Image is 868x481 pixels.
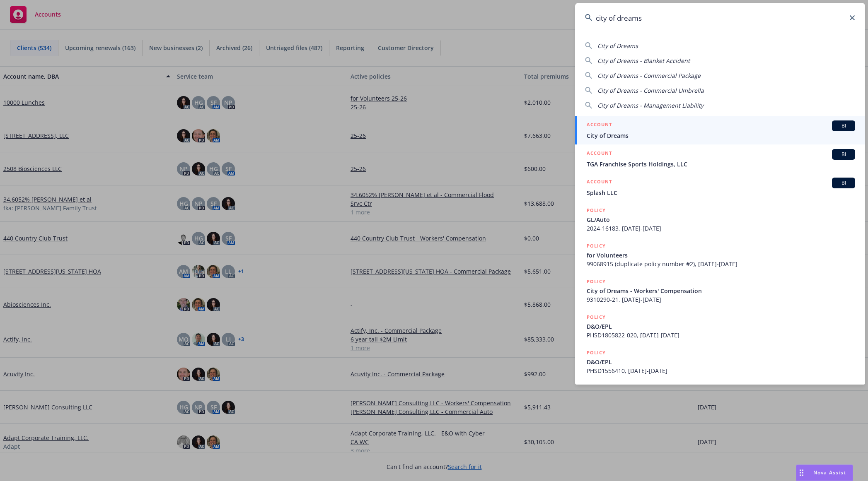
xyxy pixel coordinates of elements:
[597,42,638,50] span: City of Dreams
[575,202,865,237] a: POLICYGL/Auto2024-16183, [DATE]-[DATE]
[796,464,853,481] button: Nova Assist
[575,3,865,33] input: Search...
[587,224,855,233] span: 2024-16183, [DATE]-[DATE]
[587,131,855,140] span: City of Dreams
[575,116,865,144] a: ACCOUNTBICity of Dreams
[597,57,690,65] span: City of Dreams - Blanket Accident
[587,322,855,331] span: D&O/EPL
[587,120,612,130] h5: ACCOUNT
[587,295,855,304] span: 9310290-21, [DATE]-[DATE]
[575,344,865,380] a: POLICYD&O/EPLPHSD1556410, [DATE]-[DATE]
[597,101,704,109] span: City of Dreams - Management Liability
[575,273,865,308] a: POLICYCity of Dreams - Workers' Compensation9310290-21, [DATE]-[DATE]
[587,358,855,366] span: D&O/EPL
[587,206,606,214] h5: POLICY
[587,178,612,188] h5: ACCOUNT
[587,215,855,224] span: GL/Auto
[587,242,606,250] h5: POLICY
[587,149,612,159] h5: ACCOUNT
[587,313,606,321] h5: POLICY
[587,251,855,260] span: for Volunteers
[813,469,846,476] span: Nova Assist
[835,122,852,130] span: BI
[796,465,807,481] div: Drag to move
[587,286,855,295] span: City of Dreams - Workers' Compensation
[587,160,855,168] span: TGA Franchise Sports Holdings, LLC
[587,366,855,375] span: PHSD1556410, [DATE]-[DATE]
[587,260,855,268] span: 99068915 (duplicate policy number #2), [DATE]-[DATE]
[575,237,865,273] a: POLICYfor Volunteers99068915 (duplicate policy number #2), [DATE]-[DATE]
[597,72,701,79] span: City of Dreams - Commercial Package
[835,179,852,187] span: BI
[835,151,852,158] span: BI
[587,277,606,286] h5: POLICY
[575,308,865,344] a: POLICYD&O/EPLPHSD1805822-020, [DATE]-[DATE]
[587,331,855,339] span: PHSD1805822-020, [DATE]-[DATE]
[575,173,865,202] a: ACCOUNTBISplash LLC
[597,87,704,94] span: City of Dreams - Commercial Umbrella
[587,349,606,357] h5: POLICY
[575,144,865,173] a: ACCOUNTBITGA Franchise Sports Holdings, LLC
[587,188,855,197] span: Splash LLC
